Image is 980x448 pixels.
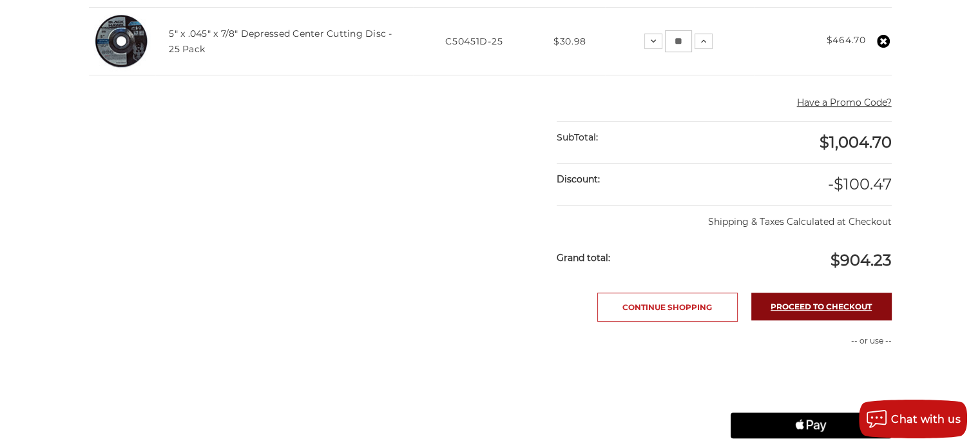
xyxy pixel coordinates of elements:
img: 5" x 3/64" x 7/8" Depressed Center Type 27 Cut Off Wheel [89,9,153,73]
span: $30.98 [553,35,586,47]
button: Have a Promo Code? [797,96,892,110]
div: SubTotal: [557,122,724,153]
a: Proceed to checkout [751,293,892,320]
a: 5" x .045" x 7/8" Depressed Center Cutting Disc - 25 Pack [169,28,392,55]
span: $1,004.70 [820,133,892,151]
button: Chat with us [859,400,967,438]
iframe: PayPal-paypal [731,360,892,386]
p: Shipping & Taxes Calculated at Checkout [557,205,891,229]
strong: Grand total: [557,252,610,264]
a: Continue Shopping [597,293,738,322]
span: $904.23 [831,251,892,269]
span: C50451D-25 [445,35,503,47]
strong: $464.70 [827,34,866,46]
input: 5" x .045" x 7/8" Depressed Center Cutting Disc - 25 Pack Quantity: [665,30,692,52]
p: -- or use -- [731,335,892,347]
strong: Discount: [557,173,600,185]
span: Chat with us [891,413,961,425]
div: -$100.47 [724,164,892,205]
